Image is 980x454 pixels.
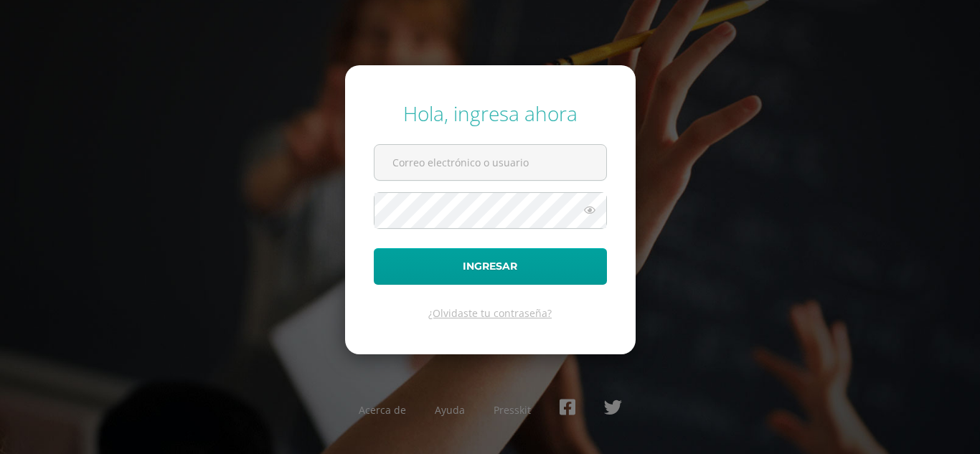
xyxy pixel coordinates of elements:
[435,403,465,417] a: Ayuda
[374,248,607,285] button: Ingresar
[359,403,406,417] a: Acerca de
[428,306,552,320] a: ¿Olvidaste tu contraseña?
[374,100,607,127] div: Hola, ingresa ahora
[374,145,606,180] input: Correo electrónico o usuario
[494,403,531,417] a: Presskit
